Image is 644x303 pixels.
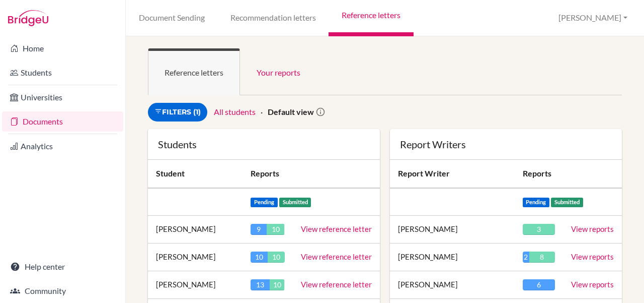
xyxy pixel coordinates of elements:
[301,224,372,233] a: View reference letter
[390,244,515,271] td: [PERSON_NAME]
[251,279,270,290] div: 13
[2,281,123,301] a: Community
[268,107,314,116] strong: Default view
[148,48,240,95] a: Reference letters
[158,139,370,149] div: Students
[148,244,243,271] td: [PERSON_NAME]
[2,136,123,156] a: Analytics
[267,224,284,235] div: 10
[2,87,123,107] a: Universities
[2,63,123,83] a: Students
[148,271,243,299] td: [PERSON_NAME]
[571,252,614,261] a: View reports
[2,111,123,132] a: Documents
[251,252,268,263] div: 10
[148,103,207,122] a: Filters (1)
[214,107,256,116] a: All students
[148,160,243,188] th: Student
[251,224,267,235] div: 9
[279,198,311,207] span: Submitted
[523,224,555,235] div: 3
[523,279,555,290] div: 6
[390,271,515,299] td: [PERSON_NAME]
[301,252,372,261] a: View reference letter
[571,280,614,289] a: View reports
[301,280,372,289] a: View reference letter
[243,160,380,188] th: Reports
[551,198,583,207] span: Submitted
[515,160,563,188] th: Reports
[8,10,48,26] img: Bridge-U
[554,9,632,27] button: [PERSON_NAME]
[390,160,515,188] th: Report Writer
[251,198,278,207] span: Pending
[523,252,529,263] div: 2
[270,279,284,290] div: 10
[529,252,555,263] div: 8
[400,139,612,149] div: Report Writers
[240,48,317,95] a: Your reports
[390,216,515,244] td: [PERSON_NAME]
[523,198,550,207] span: Pending
[2,257,123,277] a: Help center
[571,224,614,233] a: View reports
[148,216,243,244] td: [PERSON_NAME]
[268,252,285,263] div: 10
[2,38,123,58] a: Home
